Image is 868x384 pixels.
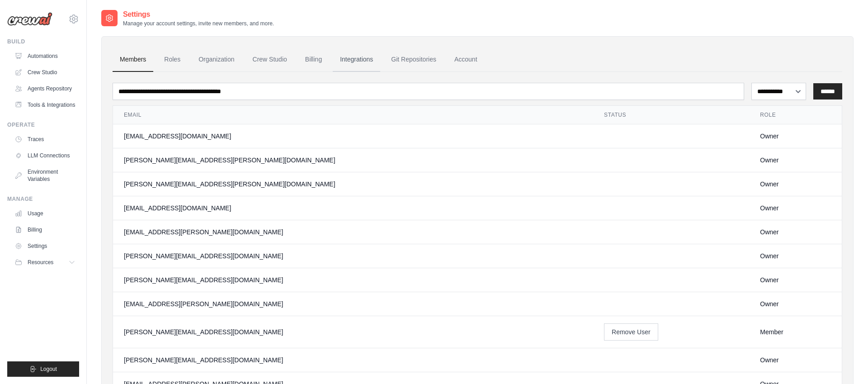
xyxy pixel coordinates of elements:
div: Manage [7,195,79,203]
div: Owner [760,228,831,237]
a: Tools & Integrations [11,98,79,112]
div: [EMAIL_ADDRESS][DOMAIN_NAME] [124,204,582,213]
a: Account [447,47,485,72]
a: Integrations [333,47,380,72]
a: Git Repositories [384,47,443,72]
th: Role [749,106,842,124]
div: [EMAIL_ADDRESS][PERSON_NAME][DOMAIN_NAME] [124,299,582,308]
a: LLM Connections [11,148,79,163]
a: Crew Studio [11,65,79,80]
div: [PERSON_NAME][EMAIL_ADDRESS][PERSON_NAME][DOMAIN_NAME] [124,180,582,189]
span: Resources [28,259,53,266]
img: Logo [7,12,52,26]
a: Roles [157,47,188,72]
div: Owner [760,299,831,308]
a: Billing [11,223,79,237]
a: Usage [11,206,79,221]
div: [PERSON_NAME][EMAIL_ADDRESS][DOMAIN_NAME] [124,275,582,284]
div: [PERSON_NAME][EMAIL_ADDRESS][DOMAIN_NAME] [124,327,582,337]
p: Manage your account settings, invite new members, and more. [123,20,274,27]
a: Settings [11,239,79,253]
div: Owner [760,132,831,141]
button: Logout [7,361,79,377]
a: Billing [298,47,329,72]
div: Owner [760,356,831,365]
a: Members [113,47,153,72]
div: Member [760,327,831,337]
a: Agents Repository [11,81,79,96]
button: Resources [11,255,79,270]
button: Remove User [604,323,658,341]
div: [PERSON_NAME][EMAIL_ADDRESS][PERSON_NAME][DOMAIN_NAME] [124,156,582,165]
div: Owner [760,156,831,165]
th: Status [593,106,749,124]
a: Organization [191,47,241,72]
a: Crew Studio [245,47,294,72]
a: Environment Variables [11,165,79,186]
a: Automations [11,49,79,63]
span: Logout [40,365,57,373]
div: Operate [7,121,79,128]
div: Owner [760,275,831,284]
div: Owner [760,251,831,261]
th: Email [113,106,593,124]
div: [PERSON_NAME][EMAIL_ADDRESS][DOMAIN_NAME] [124,251,582,261]
h2: Settings [123,9,274,20]
div: [EMAIL_ADDRESS][DOMAIN_NAME] [124,132,582,141]
div: Build [7,38,79,45]
div: [EMAIL_ADDRESS][PERSON_NAME][DOMAIN_NAME] [124,228,582,237]
div: [PERSON_NAME][EMAIL_ADDRESS][DOMAIN_NAME] [124,356,582,365]
a: Traces [11,132,79,147]
div: Owner [760,204,831,213]
div: Owner [760,180,831,189]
